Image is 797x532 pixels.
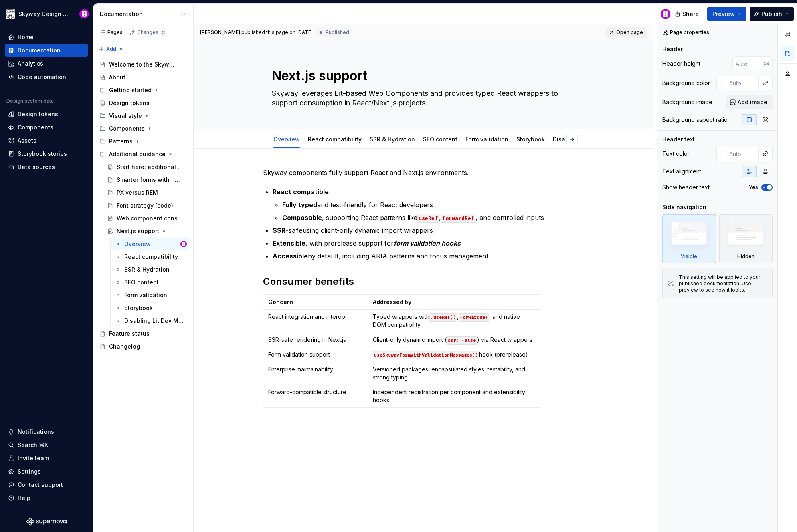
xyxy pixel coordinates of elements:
[104,212,190,225] a: Web component console errors
[662,203,706,211] div: Side navigation
[263,168,584,177] p: Skyway components fully support React and Next.js environments.
[763,60,769,67] p: px
[662,135,695,143] div: Header text
[273,226,584,235] p: using client-only dynamic import wrappers
[268,313,363,321] p: React integration and interop
[429,313,457,322] code: .useRef()
[5,425,88,438] button: Notifications
[738,98,767,106] span: Add image
[308,136,362,143] a: React compatibility
[18,73,66,81] div: Code automation
[268,351,363,359] p: Form validation support
[662,98,712,106] div: Background image
[462,131,512,147] div: Form validation
[96,58,190,71] a: Welcome to the Skyway Design System!
[737,253,755,260] div: Hidden
[104,199,190,212] a: Font strategy (code)
[117,227,159,235] div: Next.js support
[417,214,439,223] code: useRef
[99,29,123,36] div: Pages
[373,351,535,359] p: hook (prerelease)
[111,302,190,314] a: Storybook
[5,44,88,57] a: Documentation
[2,5,91,22] button: Skyway Design SystemBobby Davis
[394,239,461,247] em: form validation hooks
[662,45,683,53] div: Header
[109,137,133,145] div: Patterns
[109,86,152,94] div: Getting started
[273,251,584,261] p: by default, including ARIA patterns and focus management
[117,214,183,222] div: Web component console errors
[662,150,690,158] div: Text color
[111,263,190,276] a: SSR & Hydration
[117,176,183,184] div: Smarter forms with native falidation APIs
[18,33,34,41] div: Home
[270,87,573,109] textarea: Skyway leverages Lit-based Web Components and provides typed React wrappers to support consumptio...
[373,336,535,344] p: Client-only dynamic import ( ) via React wrappers
[712,10,735,18] span: Preview
[662,116,728,124] div: Background aspect ratio
[671,7,704,21] button: Share
[5,452,88,465] a: Invite team
[441,214,475,223] code: forwardRef
[750,7,794,21] button: Publish
[282,214,322,222] strong: Composable
[18,468,41,476] div: Settings
[111,314,190,327] a: Disabling Lit Dev Mode
[273,136,300,143] a: Overview
[282,201,317,209] strong: Fully typed
[96,71,190,84] a: About
[606,27,647,38] a: Open page
[5,121,88,134] a: Components
[109,99,150,107] div: Design tokens
[305,131,365,147] div: React compatibility
[662,167,701,175] div: Text alignment
[117,189,158,197] div: PX versus REM
[124,266,170,274] div: SSR & Hydration
[270,131,303,147] div: Overview
[516,136,545,143] a: Storybook
[96,148,190,161] div: Additional guidance
[96,58,190,353] div: Page tree
[109,343,140,351] div: Changelog
[18,441,48,449] div: Search ⌘K
[282,213,584,222] p: , supporting React patterns like , , and controlled inputs
[373,313,535,329] p: Typed wrappers with , , and native DOM compatibility
[111,238,190,250] a: OverviewBobby Davis
[679,274,767,293] div: This setting will be applied to your published documentation. Use preview to see how it looks.
[96,109,190,122] div: Visual style
[550,131,621,147] div: Disabling Lit Dev Mode
[18,60,43,68] div: Analytics
[282,200,584,210] p: and test-friendly for React developers
[5,134,88,147] a: Assets
[268,388,363,396] p: Forward-compatible structure
[79,9,89,19] img: Bobby Davis
[18,123,53,131] div: Components
[96,327,190,340] a: Feature status
[662,183,710,191] div: Show header text
[18,46,61,54] div: Documentation
[270,66,573,85] textarea: Next.js support
[200,29,240,36] span: [PERSON_NAME]
[373,365,535,381] p: Versioned packages, encapsulated styles, testability, and strong typing
[681,253,697,260] div: Visible
[662,79,710,87] div: Background color
[5,147,88,160] a: Storybook stories
[273,188,329,196] strong: React compatible
[5,57,88,70] a: Analytics
[96,84,190,97] div: Getting started
[117,163,183,171] div: Start here: additional guidance
[104,186,190,199] a: PX versus REM
[373,298,411,305] strong: Addressed by
[18,10,70,18] div: Skyway Design System
[109,330,150,338] div: Feature status
[423,136,457,143] a: SEO content
[719,214,773,263] div: Hidden
[5,439,88,451] button: Search ⌘K
[662,60,700,68] div: Header height
[124,317,185,325] div: Disabling Lit Dev Mode
[124,253,178,261] div: React compatibility
[160,29,166,36] span: 3
[104,173,190,186] a: Smarter forms with native falidation APIs
[268,365,363,373] p: Enterprise maintainability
